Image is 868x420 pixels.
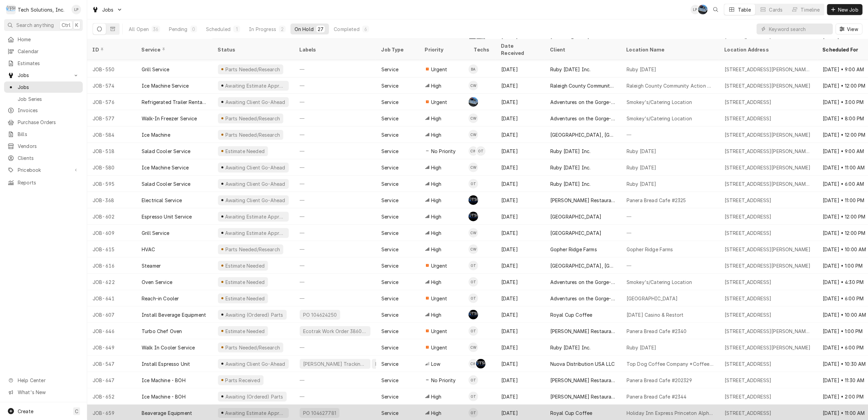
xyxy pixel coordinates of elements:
[142,82,189,89] div: Ice Machine Service
[142,99,207,106] div: Refrigerated Trailer Rental 7x16
[725,82,811,89] div: [STREET_ADDRESS][PERSON_NAME]
[4,46,83,57] a: Calendar
[627,148,657,155] div: Ruby [DATE]
[18,48,79,55] span: Calendar
[725,164,811,171] div: [STREET_ADDRESS][PERSON_NAME]
[381,213,398,220] div: Service
[725,131,811,138] div: [STREET_ADDRESS][PERSON_NAME]
[381,46,414,53] div: Job Type
[725,311,772,318] div: [STREET_ADDRESS]
[381,115,398,122] div: Service
[710,4,721,15] button: Open search
[381,311,398,318] div: Service
[725,148,812,155] div: [STREET_ADDRESS][PERSON_NAME][PERSON_NAME]
[725,246,811,253] div: [STREET_ADDRESS][PERSON_NAME]
[627,246,673,253] div: Gopher Ridge Farms
[496,143,545,159] div: [DATE]
[496,110,545,126] div: [DATE]
[431,229,442,237] span: High
[87,192,136,208] div: JOB-368
[496,306,545,323] div: [DATE]
[300,46,370,53] div: Labels
[496,159,545,176] div: [DATE]
[469,146,478,156] div: CW
[224,246,281,253] div: Parts Needed/Research
[496,208,545,225] div: [DATE]
[627,295,678,302] div: [GEOGRAPHIC_DATA]
[469,212,478,221] div: Austin Fox's Avatar
[769,24,830,34] input: Keyword search
[294,159,376,176] div: —
[496,323,545,339] div: [DATE]
[142,180,190,187] div: Salad Cooler Service
[496,241,545,257] div: [DATE]
[18,179,79,186] span: Reports
[550,46,614,53] div: Client
[431,295,447,302] span: Urgent
[142,279,172,286] div: Oven Service
[294,208,376,225] div: —
[431,164,442,171] span: High
[496,126,545,143] div: [DATE]
[469,81,478,90] div: Coleton Wallace's Avatar
[4,93,83,105] a: Job Series
[381,229,398,237] div: Service
[725,262,811,269] div: [STREET_ADDRESS][PERSON_NAME]
[4,34,83,45] a: Home
[469,114,478,123] div: Coleton Wallace's Avatar
[224,82,286,89] div: Awaiting Estimate Approval
[294,77,376,94] div: —
[469,64,478,74] div: Brian Alexander's Avatar
[431,213,442,220] span: High
[496,274,545,290] div: [DATE]
[224,99,286,106] div: Awaiting Client Go-Ahead
[4,177,83,188] a: Reports
[469,130,478,139] div: Coleton Wallace's Avatar
[142,295,179,302] div: Reach-in Cooler
[496,225,545,241] div: [DATE]
[431,262,447,269] span: Urgent
[87,61,136,77] div: JOB-550
[836,24,863,34] button: View
[295,26,314,33] div: On Hold
[627,66,657,73] div: Ruby [DATE]
[627,311,684,318] div: [DATE] Casino & Restort
[725,66,812,73] div: [STREET_ADDRESS][PERSON_NAME][PERSON_NAME]
[18,6,64,13] div: Tech Solutions, Inc.
[496,77,545,94] div: [DATE]
[801,6,820,13] div: Timeline
[142,148,190,155] div: Salad Cooler Service
[4,129,83,140] a: Bills
[18,142,79,150] span: Vendors
[550,311,593,318] div: Royal Cup Coffee
[18,389,79,396] span: What's New
[550,82,616,89] div: Raleigh County Community Action Association
[224,148,265,155] div: Estimate Needed
[496,192,545,208] div: [DATE]
[294,61,376,77] div: —
[550,213,602,220] div: [GEOGRAPHIC_DATA]
[474,46,490,53] div: Techs
[18,166,69,174] span: Pricebook
[469,326,478,336] div: OT
[4,164,83,176] a: Go to Pricebook
[627,180,657,187] div: Ruby [DATE]
[381,279,398,286] div: Service
[496,61,545,77] div: [DATE]
[206,26,231,33] div: Scheduled
[627,115,692,122] div: Smokey's/Catering Location
[496,290,545,306] div: [DATE]
[469,261,478,270] div: Otis Tooley's Avatar
[496,257,545,274] div: [DATE]
[469,244,478,254] div: Coleton Wallace's Avatar
[725,229,772,237] div: [STREET_ADDRESS]
[192,26,196,33] div: 0
[431,131,442,138] span: High
[224,213,286,220] div: Awaiting Estimate Approval
[4,375,83,386] a: Go to Help Center
[469,64,478,74] div: BA
[431,311,442,318] span: High
[550,99,616,106] div: Adventures on the Gorge-Aramark Destinations
[87,225,136,241] div: JOB-609
[302,311,337,318] div: PO 104624250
